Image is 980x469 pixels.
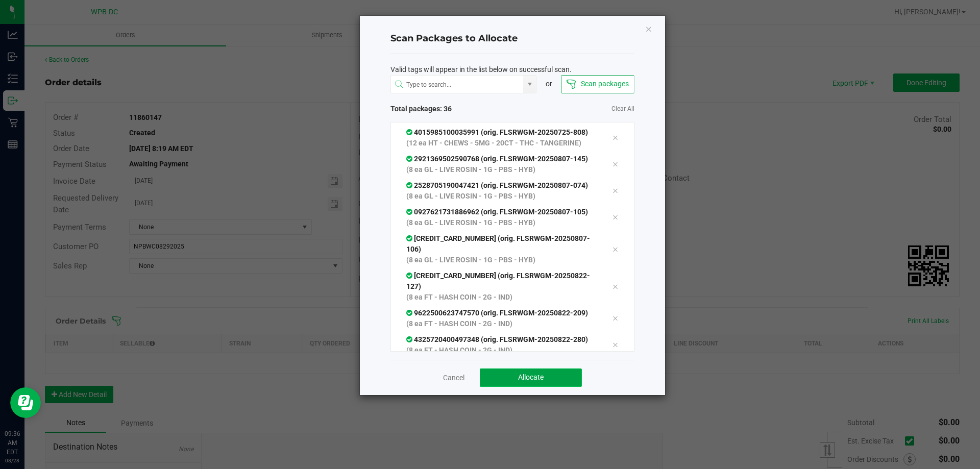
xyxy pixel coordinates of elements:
[390,64,572,75] span: Valid tags will appear in the list below on successful scan.
[406,181,588,189] span: 2528705190047421 (orig. FLSRWGM-20250807-074)
[390,104,512,114] span: Total packages: 36
[406,217,597,228] p: (8 ea GL - LIVE ROSIN - 1G - PBS - HYB)
[406,155,588,163] span: 2921369502590768 (orig. FLSRWGM-20250807-145)
[406,181,414,189] span: In Sync
[561,75,634,93] button: Scan packages
[480,368,582,387] button: Allocate
[604,158,626,170] div: Remove tag
[406,318,597,329] p: (8 ea FT - HASH COIN - 2G - IND)
[406,138,597,149] p: (12 ea HT - CHEWS - 5MG - 20CT - THC - TANGERINE)
[604,185,626,197] div: Remove tag
[406,345,597,356] p: (8 ea FT - HASH COIN - 2G - IND)
[406,164,597,175] p: (8 ea GL - LIVE ROSIN - 1G - PBS - HYB)
[406,208,414,216] span: In Sync
[406,208,588,216] span: 0927621731886962 (orig. FLSRWGM-20250807-105)
[391,76,524,94] input: NO DATA FOUND
[406,309,414,317] span: In Sync
[406,271,414,280] span: In Sync
[645,22,652,35] button: Close
[406,335,414,343] span: In Sync
[406,155,414,163] span: In Sync
[390,32,634,45] h4: Scan Packages to Allocate
[604,243,626,255] div: Remove tag
[611,105,634,113] a: Clear All
[406,128,414,136] span: In Sync
[406,191,597,202] p: (8 ea GL - LIVE ROSIN - 1G - PBS - HYB)
[406,335,588,343] span: 4325720400497348 (orig. FLSRWGM-20250822-280)
[443,373,464,383] a: Cancel
[10,387,41,418] iframe: Resource center
[518,373,544,381] span: Allocate
[604,132,626,144] div: Remove tag
[406,255,597,265] p: (8 ea GL - LIVE ROSIN - 1G - PBS - HYB)
[406,309,588,317] span: 9622500623747570 (orig. FLSRWGM-20250822-209)
[604,312,626,325] div: Remove tag
[406,128,588,136] span: 4015985100035991 (orig. FLSRWGM-20250725-808)
[406,234,590,253] span: [CREDIT_CARD_NUMBER] (orig. FLSRWGM-20250807-106)
[604,211,626,224] div: Remove tag
[604,280,626,292] div: Remove tag
[406,271,590,290] span: [CREDIT_CARD_NUMBER] (orig. FLSRWGM-20250822-127)
[536,79,561,89] div: or
[406,292,597,303] p: (8 ea FT - HASH COIN - 2G - IND)
[604,339,626,351] div: Remove tag
[406,234,414,242] span: In Sync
